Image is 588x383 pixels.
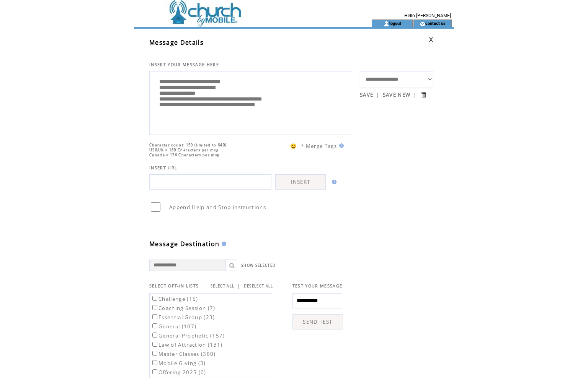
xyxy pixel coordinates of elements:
img: help.gif [330,180,336,184]
img: help.gif [219,242,226,246]
label: Mobile Giving (3) [151,360,206,367]
input: General (107) [152,323,157,328]
input: Essential Group (23) [152,314,157,319]
span: Canada = 136 Characters per msg [149,153,219,157]
label: Law of Attraction (131) [151,341,223,348]
label: General (107) [151,323,196,330]
input: Coaching Session (7) [152,305,157,310]
input: Law of Attraction (131) [152,342,157,347]
label: General Prophetic (157) [151,332,225,339]
input: General Prophetic (157) [152,333,157,338]
a: contact us [425,21,446,26]
input: Challenge (15) [152,296,157,301]
span: | [237,282,240,289]
input: Offering 2025 (0) [152,369,157,374]
label: Offering 2025 (0) [151,369,206,376]
a: logout [389,21,401,26]
span: | [376,91,379,98]
a: SAVE [360,91,373,98]
a: SHOW SELECTED [241,263,276,268]
input: Master Classes (360) [152,351,157,356]
span: Append Help and Stop instructions [169,204,266,211]
input: Mobile Giving (3) [152,360,157,365]
span: US&UK = 160 Characters per msg [149,148,219,153]
a: INSERT [275,174,326,190]
img: account_icon.gif [384,21,389,27]
span: | [413,91,416,98]
span: Hello [PERSON_NAME] [404,13,451,18]
span: SELECT OPT-IN LISTS [149,283,199,289]
a: SAVE NEW [383,91,411,98]
input: Submit [420,91,427,98]
span: * Merge Tags [301,143,337,149]
span: Character count: 159 (limited to 640) [149,143,227,148]
label: Coaching Session (7) [151,305,216,312]
span: INSERT YOUR MESSAGE HERE [149,62,219,67]
img: contact_us_icon.gif [420,21,425,27]
label: Essential Group (23) [151,314,215,321]
span: Message Details [149,38,204,47]
span: INSERT URL [149,165,177,170]
label: Challenge (15) [151,295,198,302]
img: help.gif [337,143,344,148]
a: SEND TEST [292,314,343,329]
span: TEST YOUR MESSAGE [292,283,343,289]
label: Master Classes (360) [151,351,216,357]
a: SELECT ALL [211,284,234,289]
span: Message Destination [149,240,219,248]
a: DESELECT ALL [244,284,273,289]
span: 😀 [290,143,297,149]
